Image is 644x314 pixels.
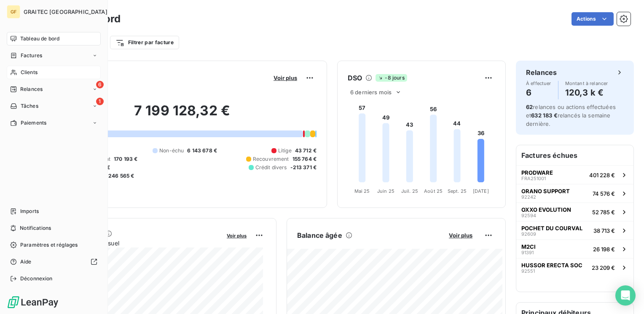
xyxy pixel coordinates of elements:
[448,188,467,194] tspan: Sept. 25
[297,230,342,240] h6: Balance âgée
[615,285,636,306] div: Open Intercom Messenger
[446,232,475,239] button: Voir plus
[7,295,59,309] img: Logo LeanPay
[521,225,582,232] span: POCHET DU COURVAL
[521,169,553,176] span: PRODWARE
[21,102,38,110] span: Tâches
[526,81,551,86] span: À effectuer
[278,147,292,154] span: Litige
[593,227,615,234] span: 38 713 €
[526,104,533,110] span: 62
[20,258,32,266] span: Aide
[521,188,570,194] span: ORANO SUPPORT
[20,241,78,249] span: Paramètres et réglages
[21,69,38,76] span: Clients
[516,258,633,277] button: HUSSOR ERECTA SOC9255123 209 €
[290,164,317,171] span: -213 371 €
[401,188,418,194] tspan: Juil. 25
[526,67,557,77] h6: Relances
[424,188,443,194] tspan: Août 25
[516,202,633,221] button: OXXO EVOLUTION9259452 785 €
[271,74,300,82] button: Voir plus
[348,73,362,83] h6: DSO
[521,206,571,213] span: OXXO EVOLUTION
[531,112,557,119] span: 632 183 €
[224,232,249,239] button: Voir plus
[526,104,616,127] span: relances ou actions effectuées et relancés la semaine dernière.
[354,188,370,194] tspan: Mai 25
[516,145,633,165] h6: Factures échues
[521,250,534,255] span: 91391
[20,275,53,282] span: Déconnexion
[20,224,51,232] span: Notifications
[521,262,582,269] span: HUSSOR ERECTA SOC
[521,243,536,250] span: M2CI
[516,239,633,258] button: M2CI9139126 198 €
[592,209,615,216] span: 52 785 €
[521,269,535,274] span: 92551
[114,155,137,163] span: 170 193 €
[516,165,633,184] button: PRODWAREFRA251001401 228 €
[350,89,392,96] span: 6 derniers mois
[572,12,614,26] button: Actions
[521,176,546,181] span: FRA251001
[274,75,297,81] span: Voir plus
[48,102,317,128] h2: 7 199 128,32 €
[589,172,615,178] span: 401 228 €
[526,86,551,99] h4: 6
[565,81,608,86] span: Montant à relancer
[292,155,317,163] span: 155 764 €
[96,81,104,88] span: 6
[227,233,247,239] span: Voir plus
[187,147,217,154] span: 6 143 678 €
[110,36,179,49] button: Filtrer par facture
[521,213,536,218] span: 92594
[521,194,536,200] span: 92242
[473,188,489,194] tspan: [DATE]
[7,255,101,269] a: Aide
[7,5,20,19] div: GF
[255,164,287,171] span: Crédit divers
[24,8,107,15] span: GRAITEC [GEOGRAPHIC_DATA]
[593,246,615,253] span: 26 198 €
[377,188,394,194] tspan: Juin 25
[516,184,633,202] button: ORANO SUPPORT9224274 576 €
[21,52,42,59] span: Factures
[592,264,615,271] span: 23 209 €
[565,86,608,99] h4: 120,3 k €
[593,190,615,197] span: 74 576 €
[521,232,536,237] span: 92609
[20,35,59,43] span: Tableau de bord
[20,85,43,93] span: Relances
[253,155,289,163] span: Recouvrement
[48,239,221,247] span: Chiffre d'affaires mensuel
[106,172,134,180] span: -246 565 €
[159,147,184,154] span: Non-échu
[295,147,317,154] span: 43 712 €
[21,119,46,127] span: Paiements
[376,74,407,82] span: -8 jours
[449,232,472,239] span: Voir plus
[96,98,104,105] span: 1
[20,208,39,215] span: Imports
[516,221,633,239] button: POCHET DU COURVAL9260938 713 €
